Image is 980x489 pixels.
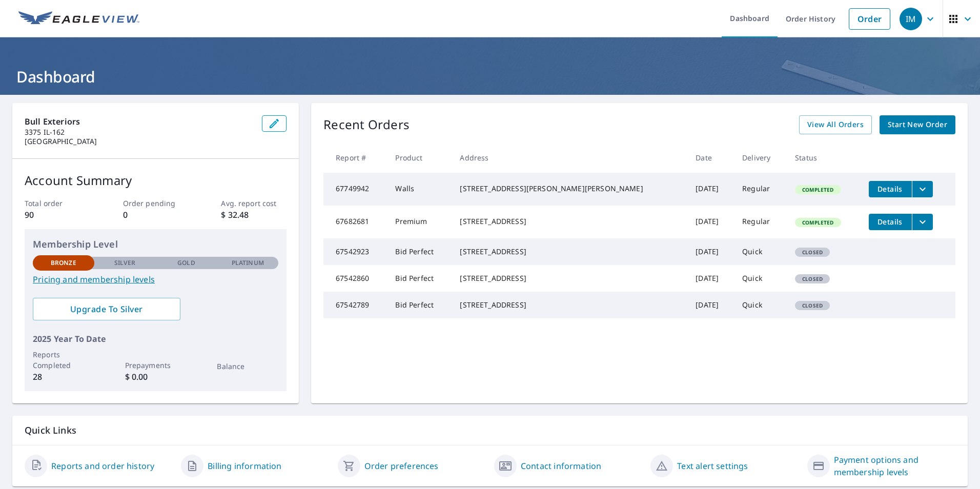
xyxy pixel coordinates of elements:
[460,273,679,283] div: [STREET_ADDRESS]
[796,302,829,309] span: Closed
[796,186,840,193] span: Completed
[687,206,734,238] td: [DATE]
[687,238,734,265] td: [DATE]
[900,8,922,30] div: IM
[25,198,90,209] p: Total order
[796,249,829,256] span: Closed
[880,115,955,134] a: Start New Order
[912,214,933,230] button: filesDropdownBtn-67682681
[221,198,287,209] p: Avg. report cost
[687,173,734,206] td: [DATE]
[875,217,906,227] span: Details
[51,460,154,472] a: Reports and order history
[217,361,278,372] p: Balance
[734,142,787,173] th: Delivery
[787,142,860,173] th: Status
[807,118,864,131] span: View All Orders
[125,360,187,371] p: Prepayments
[123,209,189,221] p: 0
[323,206,387,238] td: 67682681
[177,258,195,268] p: Gold
[869,181,912,197] button: detailsBtn-67749942
[323,238,387,265] td: 67542923
[387,265,452,292] td: Bid Perfect
[734,173,787,206] td: Regular
[25,209,90,221] p: 90
[834,454,955,478] a: Payment options and membership levels
[869,214,912,230] button: detailsBtn-67682681
[18,11,139,27] img: EV Logo
[33,333,278,345] p: 2025 Year To Date
[25,128,254,137] p: 3375 IL-162
[25,171,287,190] p: Account Summary
[208,460,281,472] a: Billing information
[12,66,968,87] h1: Dashboard
[25,424,955,437] p: Quick Links
[796,275,829,282] span: Closed
[323,292,387,318] td: 67542789
[323,265,387,292] td: 67542860
[452,142,687,173] th: Address
[460,300,679,310] div: [STREET_ADDRESS]
[33,237,278,251] p: Membership Level
[123,198,189,209] p: Order pending
[687,142,734,173] th: Date
[114,258,136,268] p: Silver
[734,206,787,238] td: Regular
[323,173,387,206] td: 67749942
[25,137,254,146] p: [GEOGRAPHIC_DATA]
[677,460,748,472] a: Text alert settings
[521,460,601,472] a: Contact information
[687,292,734,318] td: [DATE]
[734,238,787,265] td: Quick
[387,238,452,265] td: Bid Perfect
[387,142,452,173] th: Product
[734,265,787,292] td: Quick
[387,292,452,318] td: Bid Perfect
[33,298,180,320] a: Upgrade To Silver
[323,142,387,173] th: Report #
[364,460,439,472] a: Order preferences
[888,118,947,131] span: Start New Order
[51,258,76,268] p: Bronze
[460,247,679,257] div: [STREET_ADDRESS]
[460,216,679,227] div: [STREET_ADDRESS]
[33,273,278,286] a: Pricing and membership levels
[125,371,187,383] p: $ 0.00
[41,303,172,315] span: Upgrade To Silver
[687,265,734,292] td: [DATE]
[799,115,872,134] a: View All Orders
[25,115,254,128] p: Bull Exteriors
[387,173,452,206] td: Walls
[33,371,94,383] p: 28
[849,8,890,30] a: Order
[387,206,452,238] td: Premium
[232,258,264,268] p: Platinum
[875,184,906,194] span: Details
[221,209,287,221] p: $ 32.48
[912,181,933,197] button: filesDropdownBtn-67749942
[796,219,840,226] span: Completed
[460,184,679,194] div: [STREET_ADDRESS][PERSON_NAME][PERSON_NAME]
[734,292,787,318] td: Quick
[323,115,410,134] p: Recent Orders
[33,349,94,371] p: Reports Completed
